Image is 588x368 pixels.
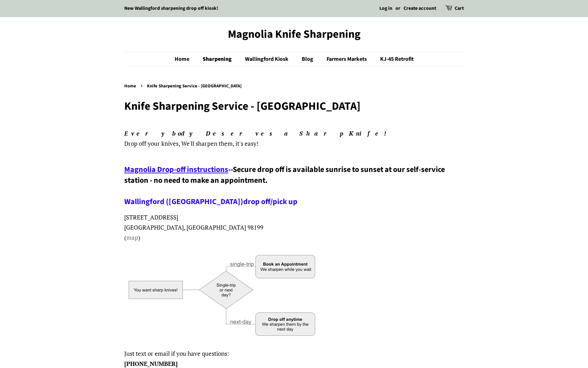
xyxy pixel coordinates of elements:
[124,196,243,207] a: Wallingford ([GEOGRAPHIC_DATA])
[321,52,374,66] a: Farmers Markets
[379,5,392,12] a: Log in
[124,28,464,41] a: Magnolia Knife Sharpening
[197,52,239,66] a: Sharpening
[395,5,400,13] li: or
[124,83,138,89] a: Home
[124,213,263,241] span: [STREET_ADDRESS] [GEOGRAPHIC_DATA], [GEOGRAPHIC_DATA] 98199 ( )
[175,52,196,66] a: Home
[243,196,297,207] a: drop off/pick up
[296,52,320,66] a: Blog
[141,81,144,90] span: ›
[124,129,392,137] em: Everybody Deserves a Sharp Knife!
[240,52,295,66] a: Wallingford Kiosk
[455,5,464,13] a: Cart
[124,100,464,113] h1: Knife Sharpening Service - [GEOGRAPHIC_DATA]
[404,5,436,12] a: Create account
[375,52,414,66] a: KJ-45 Retrofit
[124,139,178,147] span: Drop off your knives
[147,83,243,89] span: Knife Sharpening Service - [GEOGRAPHIC_DATA]
[124,164,445,207] span: Secure drop off is available sunrise to sunset at our self-service station - no need to make an a...
[124,129,464,149] p: , We'll sharpen them, it's easy!
[228,164,233,175] span: --
[124,164,228,175] a: Magnolia Drop-off instructions
[124,5,218,12] a: New Wallingford sharpening drop off kiosk!
[124,82,464,90] nav: breadcrumbs
[126,233,138,241] a: map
